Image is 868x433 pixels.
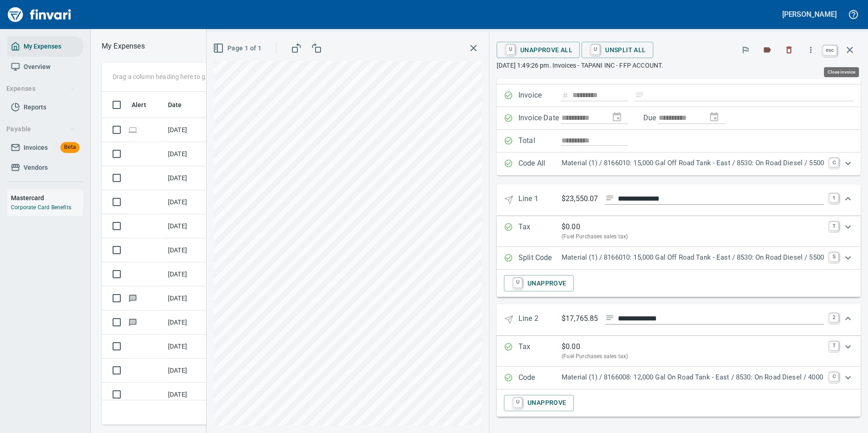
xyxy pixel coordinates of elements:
[829,313,838,322] a: 2
[518,158,562,170] p: Code All
[497,367,861,389] div: Expand
[591,44,600,54] a: U
[113,72,246,81] p: Drag a column heading here to group the table
[211,40,265,57] button: Page 1 of 1
[735,40,755,60] button: Flag
[780,7,839,21] button: [PERSON_NAME]
[128,319,138,325] span: Has messages
[497,389,861,417] div: Expand
[128,295,138,301] span: Has messages
[128,127,138,133] span: Online transaction
[779,40,799,60] button: Discard
[504,395,574,411] button: UUnapprove
[589,42,646,58] span: Unsplit All
[164,286,210,310] td: [DATE]
[24,162,48,173] span: Vendors
[6,83,75,94] span: Expenses
[562,158,824,168] p: Material (1) / 8166010: 15,000 Gal Off Road Tank - East / 8530: On Road Diesel / 5500
[215,43,261,54] span: Page 1 of 1
[518,221,562,241] p: Tax
[518,252,562,264] p: Split Code
[562,221,580,232] p: $ 0.00
[7,97,83,118] a: Reports
[562,252,824,263] p: Material (1) / 8166010: 15,000 Gal Off Road Tank - East / 8530: On Road Diesel / 5500
[562,313,598,325] p: $17,765.85
[582,42,653,58] button: UUnsplit All
[782,10,837,19] h5: [PERSON_NAME]
[518,372,562,384] p: Code
[7,57,83,77] a: Overview
[11,204,71,211] a: Corporate Card Benefits
[562,341,580,352] p: $ 0.00
[829,372,838,381] a: C
[24,142,48,153] span: Invoices
[829,341,838,350] a: T
[513,398,522,408] a: U
[60,142,79,153] span: Beta
[164,238,210,262] td: [DATE]
[513,278,522,288] a: U
[497,153,861,175] div: Expand
[562,352,824,361] p: (Fuel Purchases sales tax)
[5,4,74,25] img: Finvari
[132,99,158,110] span: Alert
[164,335,210,359] td: [DATE]
[497,270,861,297] div: Expand
[504,275,574,291] button: UUnapprove
[829,252,838,261] a: S
[164,118,210,142] td: [DATE]
[24,61,50,73] span: Overview
[497,336,861,367] div: Expand
[562,372,824,383] p: Material (1) / 8166008: 12,000 Gal On Road Tank - East / 8530: On Road Diesel / 4000
[518,313,562,326] p: Line 2
[497,184,861,216] div: Expand
[562,232,824,241] p: (Fuel Purchases sales tax)
[757,40,777,60] button: Labels
[11,193,83,203] h6: Mastercard
[164,359,210,383] td: [DATE]
[164,214,210,238] td: [DATE]
[518,193,562,207] p: Line 1
[3,121,79,138] button: Payable
[829,193,838,202] a: 1
[518,341,562,361] p: Tax
[497,216,861,247] div: Expand
[164,310,210,335] td: [DATE]
[497,304,861,335] div: Expand
[801,40,821,60] button: More
[102,41,145,52] nav: breadcrumb
[562,193,598,205] p: $23,550.07
[829,221,838,231] a: T
[6,123,75,135] span: Payable
[504,42,572,58] span: Unapprove All
[164,142,210,166] td: [DATE]
[823,45,837,55] a: esc
[132,99,146,110] span: Alert
[506,44,515,54] a: U
[164,262,210,286] td: [DATE]
[24,41,61,52] span: My Expenses
[829,158,838,167] a: C
[497,61,861,70] p: [DATE] 1:49:26 pm. Invoices - TAPANI INC - FFP ACCOUNT.
[168,99,194,110] span: Date
[168,99,182,110] span: Date
[24,102,46,113] span: Reports
[3,80,79,97] button: Expenses
[7,138,83,158] a: InvoicesBeta
[497,42,580,58] button: UUnapprove All
[511,395,567,411] span: Unapprove
[164,190,210,214] td: [DATE]
[102,41,145,52] p: My Expenses
[511,276,567,291] span: Unapprove
[7,157,83,178] a: Vendors
[164,166,210,190] td: [DATE]
[164,383,210,407] td: [DATE]
[7,36,83,57] a: My Expenses
[497,247,861,270] div: Expand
